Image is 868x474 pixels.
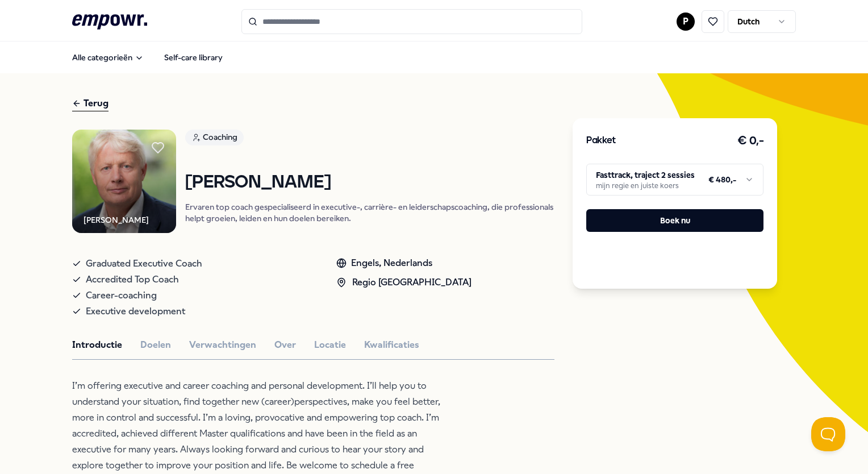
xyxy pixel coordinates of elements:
[72,130,176,234] img: Product Image
[72,96,108,111] div: Terug
[185,173,554,193] h1: [PERSON_NAME]
[586,209,763,232] button: Boek nu
[737,132,764,150] h3: € 0,-
[677,13,695,31] button: P
[336,275,471,290] div: Regio [GEOGRAPHIC_DATA]
[185,201,554,224] p: Ervaren top coach gespecialiseerd in executive-, carrière- en leiderschapscoaching, die professio...
[364,338,419,352] button: Kwalificaties
[86,288,157,303] span: Career-coaching
[189,338,256,352] button: Verwachtingen
[84,214,149,226] div: [PERSON_NAME]
[811,417,845,451] iframe: Help Scout Beacon - Open
[314,338,346,352] button: Locatie
[86,256,202,272] span: Graduated Executive Coach
[241,9,582,34] input: Search for products, categories or subcategories
[63,46,232,69] nav: Main
[586,134,616,148] h3: Pakket
[72,338,122,352] button: Introductie
[336,256,471,271] div: Engels, Nederlands
[155,46,232,69] a: Self-care library
[140,338,171,352] button: Doelen
[86,303,185,319] span: Executive development
[185,130,554,149] a: Coaching
[63,46,153,69] button: Alle categorieën
[86,272,179,288] span: Accredited Top Coach
[274,338,296,352] button: Over
[185,130,244,145] div: Coaching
